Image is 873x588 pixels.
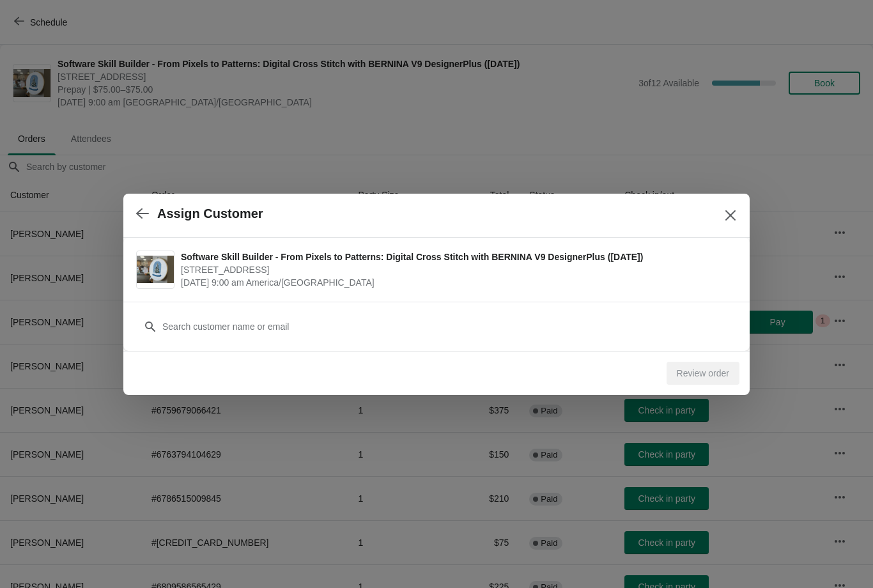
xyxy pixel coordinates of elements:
input: Search customer name or email [162,315,737,338]
h2: Assign Customer [157,206,263,221]
button: Close [719,204,742,227]
span: [STREET_ADDRESS] [181,263,730,276]
span: Software Skill Builder - From Pixels to Patterns: Digital Cross Stitch with BERNINA V9 DesignerPl... [181,251,730,263]
span: [DATE] 9:00 am America/[GEOGRAPHIC_DATA] [181,276,730,289]
img: Software Skill Builder - From Pixels to Patterns: Digital Cross Stitch with BERNINA V9 DesignerPl... [137,256,174,284]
